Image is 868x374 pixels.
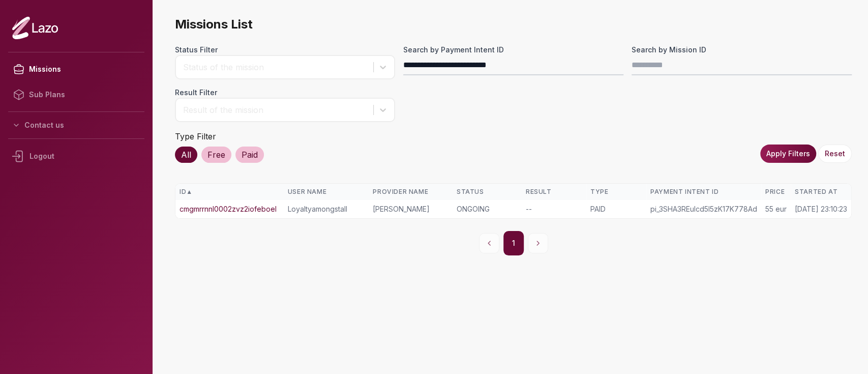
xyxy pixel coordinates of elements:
div: Type [590,188,642,196]
a: Sub Plans [8,82,144,107]
div: Free [201,147,231,163]
label: Search by Payment Intent ID [403,45,623,55]
label: Search by Mission ID [632,45,852,55]
div: ONGOING [457,204,518,214]
div: Payment Intent ID [650,188,757,196]
label: Status Filter [175,45,395,55]
div: All [175,147,197,163]
div: pi_3SHA3REulcd5I5zK17K778Ad [650,204,757,214]
button: Reset [818,145,852,163]
div: Started At [795,188,847,196]
a: cmgmrrnnl0002zvz2iofeboel [179,204,277,214]
div: ID [179,188,280,196]
div: [PERSON_NAME] [373,204,448,214]
button: Apply Filters [760,145,816,163]
div: Status of the mission [183,61,368,73]
div: Loyaltyamongstall [288,204,365,214]
div: Price [765,188,787,196]
div: PAID [590,204,642,214]
label: Type Filter [175,131,216,141]
button: 1 [503,231,524,255]
div: Logout [8,143,144,169]
span: ▲ [186,188,192,196]
div: -- [526,204,582,214]
div: User Name [288,188,365,196]
div: Paid [235,147,264,163]
div: 55 eur [765,204,787,214]
div: Result [526,188,582,196]
a: Missions [8,56,144,82]
div: Status [457,188,518,196]
div: [DATE] 23:10:23 [795,204,847,214]
div: Result of the mission [183,104,368,116]
label: Result Filter [175,88,395,98]
span: Missions List [175,16,852,33]
button: Contact us [8,116,144,134]
div: Provider Name [373,188,448,196]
